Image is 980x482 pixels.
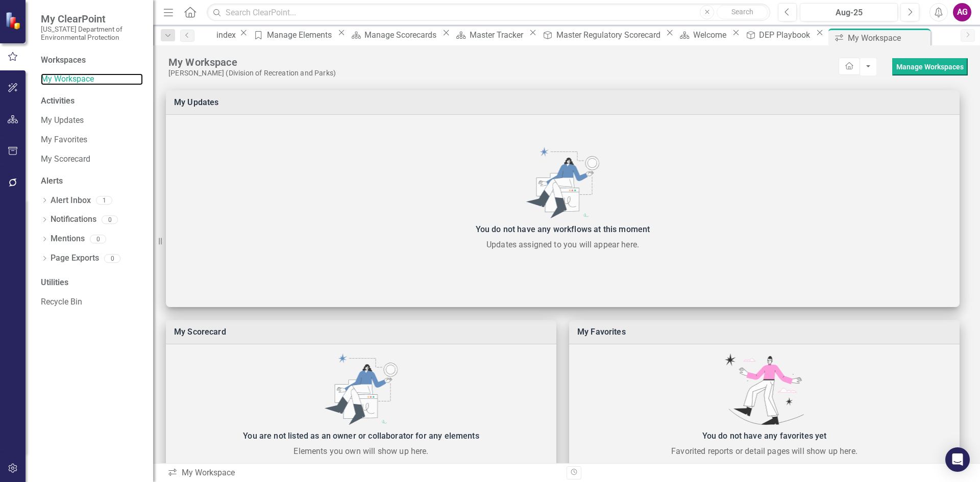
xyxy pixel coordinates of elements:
div: Open Intercom Messenger [945,447,970,472]
div: 1 [96,196,112,205]
div: Elements you own will show up here. [171,445,551,458]
div: Master Regulatory Scorecard [556,29,664,41]
button: AG [953,3,971,21]
div: 0 [104,254,120,263]
div: My Workspace [168,56,839,69]
div: split button [892,58,968,75]
div: Workspaces [41,55,86,66]
a: Mentions [51,233,85,245]
div: You do not have any workflows at this moment [171,222,954,237]
div: Activities [41,95,143,107]
a: Manage Workspaces [896,63,964,71]
a: My Scorecard [174,327,226,337]
div: My Workspace [848,32,928,44]
div: You do not have any favorites yet [574,429,954,443]
div: Aug-25 [803,7,894,19]
button: Aug-25 [800,3,898,21]
a: Recycle Bin [41,296,143,308]
div: Welcome [693,29,729,41]
div: Favorited reports or detail pages will show up here. [574,445,954,458]
a: My Updates [174,97,219,107]
a: Manage Scorecards [348,29,439,41]
img: ClearPoint Strategy [5,12,23,30]
button: Manage Workspaces [892,58,968,75]
div: index [216,29,237,41]
a: My Workspace [41,73,143,85]
div: You are not listed as an owner or collaborator for any elements [171,429,551,443]
a: Master Tracker [453,29,526,41]
a: index [200,29,237,41]
a: My Scorecard [41,154,143,165]
div: Master Tracker [470,29,526,41]
div: Manage Elements [267,29,335,41]
button: Search [717,5,768,19]
a: Welcome [676,29,729,41]
div: Manage Scorecards [364,29,439,41]
div: My Workspace [167,467,559,479]
span: My ClearPoint [41,13,143,25]
a: Manage Elements [250,29,335,41]
a: My Favorites [577,327,626,337]
div: Alerts [41,175,143,187]
a: DEP Playbook [742,29,813,41]
a: Alert Inbox [51,195,91,207]
a: Master Regulatory Scorecard [539,29,663,41]
a: My Favorites [41,134,143,146]
input: Search ClearPoint... [207,4,770,21]
span: Search [731,8,753,16]
div: [PERSON_NAME] (Division of Recreation and Parks) [168,69,839,78]
small: [US_STATE] Department of Environmental Protection [41,25,143,42]
a: Page Exports [51,252,99,264]
div: 0 [102,215,118,224]
div: 0 [90,235,106,243]
div: Updates assigned to you will appear here. [171,239,954,251]
div: DEP Playbook [759,29,813,41]
div: Utilities [41,277,143,289]
a: My Updates [41,115,143,126]
a: Notifications [51,214,96,225]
